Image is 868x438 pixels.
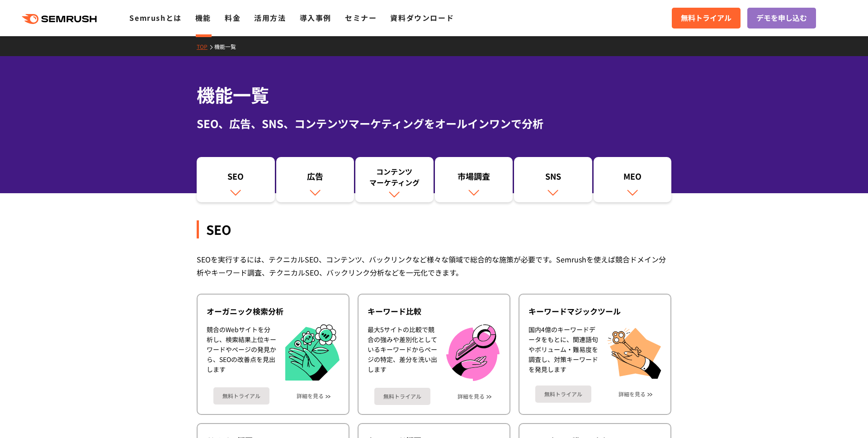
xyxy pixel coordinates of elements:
[598,171,667,186] div: MEO
[207,324,276,381] div: 競合のWebサイトを分析し、検索結果上位キーワードやページの発見から、SEOの改善点を見出します
[368,306,500,317] div: キーワード比較
[607,324,661,379] img: キーワードマジックツール
[446,324,500,381] img: キーワード比較
[514,157,592,202] a: SNS
[672,8,741,29] a: 無料トライアル
[197,115,671,132] div: SEO、広告、SNS、コンテンツマーケティングをオールインワンで分析
[197,253,671,279] div: SEOを実行するには、テクニカルSEO、コンテンツ、バックリンクなど様々な領域で総合的な施策が必要です。Semrushを使えば競合ドメイン分析やキーワード調査、テクニカルSEO、バックリンク分析...
[439,171,509,186] div: 市場調査
[300,12,331,23] a: 導入事例
[276,157,354,202] a: 広告
[297,393,324,399] a: 詳細を見る
[213,387,269,405] a: 無料トライアル
[355,157,434,202] a: コンテンツマーケティング
[345,12,377,23] a: セミナー
[197,81,671,108] h1: 機能一覧
[535,386,591,403] a: 無料トライアル
[618,391,646,397] a: 詳細を見る
[214,43,243,50] a: 機能一覧
[254,12,286,23] a: 活用方法
[747,8,816,29] a: デモを申し込む
[681,12,731,24] span: 無料トライアル
[129,12,181,23] a: Semrushとは
[519,171,588,186] div: SNS
[368,324,437,381] div: 最大5サイトの比較で競合の強みや差別化としているキーワードからページの特定、差分を洗い出します
[195,12,211,23] a: 機能
[756,12,807,24] span: デモを申し込む
[594,157,672,202] a: MEO
[528,306,661,317] div: キーワードマジックツール
[197,220,671,238] div: SEO
[390,12,454,23] a: 資料ダウンロード
[458,393,485,400] a: 詳細を見る
[225,12,241,23] a: 料金
[197,43,214,50] a: TOP
[281,171,350,186] div: 広告
[374,388,430,405] a: 無料トライアル
[197,157,275,202] a: SEO
[201,171,270,186] div: SEO
[435,157,513,202] a: 市場調査
[360,166,429,188] div: コンテンツ マーケティング
[285,324,340,381] img: オーガニック検索分析
[528,324,598,379] div: 国内4億のキーワードデータをもとに、関連語句やボリューム・難易度を調査し、対策キーワードを発見します
[207,306,340,317] div: オーガニック検索分析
